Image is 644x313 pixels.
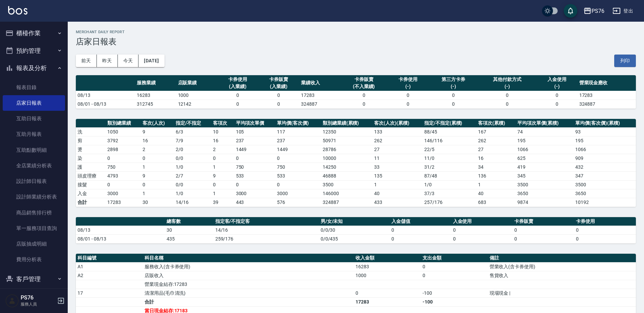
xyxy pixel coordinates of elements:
img: Person [5,294,19,308]
td: 入金 [76,189,106,198]
th: 指定客/不指定客 [214,217,319,226]
td: 324887 [578,100,636,108]
td: 1449 [275,145,321,154]
td: 10192 [574,198,636,207]
td: 312745 [135,100,176,108]
button: save [564,4,577,18]
button: PS76 [581,4,607,18]
td: 87 / 48 [423,171,476,180]
th: 類別總業績(累積) [321,119,373,128]
p: 服務人員 [21,301,55,307]
td: 17 [76,289,143,297]
td: 0 [421,271,488,280]
button: 報表及分析 [3,59,65,77]
th: 業績收入 [299,75,340,91]
td: 3500 [574,180,636,189]
td: 店販收入 [143,271,354,280]
th: 服務業績 [135,75,176,91]
div: (-) [480,83,535,90]
td: 576 [275,198,321,207]
th: 收入金額 [354,254,421,263]
th: 平均項次單價(累積) [516,119,574,128]
button: 今天 [118,55,139,67]
td: 16 [211,136,234,145]
td: 1 [141,163,174,171]
h3: 店家日報表 [76,37,636,46]
td: 10000 [321,154,373,163]
th: 店販業績 [176,75,217,91]
td: 0/0/30 [319,226,390,234]
td: 4793 [106,171,141,180]
td: 0 [217,100,258,108]
td: 345 [516,171,574,180]
table: a dense table [76,119,636,207]
td: 清潔用品(毛巾清洗) [143,289,354,297]
td: 30 [141,198,174,207]
td: 40 [476,189,516,198]
div: (不入業績) [342,83,386,90]
td: 0 [354,289,421,297]
td: 443 [234,198,276,207]
td: 40 [372,189,422,198]
td: 0 [478,100,536,108]
div: 卡券販賣 [260,76,298,83]
td: 683 [476,198,516,207]
td: 0 / 0 [174,154,211,163]
td: 750 [275,163,321,171]
td: 11 [372,154,422,163]
button: 前天 [76,55,97,67]
td: 324887 [321,198,373,207]
td: 3500 [516,180,574,189]
a: 單一服務項目查詢 [3,221,65,236]
td: 433 [372,198,422,207]
td: 146000 [321,189,373,198]
td: 11 / 0 [423,154,476,163]
td: 0 [258,91,299,100]
td: 6 / 3 [174,127,211,136]
td: 1000 [354,271,421,280]
a: 互助點數明細 [3,142,65,158]
td: 1 [372,180,422,189]
td: 31 / 2 [423,163,476,171]
th: 客次(人次)(累積) [372,119,422,128]
a: 設計師日報表 [3,173,65,189]
td: 0 [451,226,513,234]
th: 營業現金應收 [578,75,636,91]
td: 750 [234,163,276,171]
div: (-) [389,83,427,90]
th: 平均項次單價 [234,119,276,128]
th: 指定/不指定 [174,119,211,128]
td: 0 [390,226,451,234]
td: 33 [372,163,422,171]
td: 533 [275,171,321,180]
td: 9 [211,171,234,180]
td: 燙 [76,145,106,154]
td: 1 / 0 [174,189,211,198]
td: 0 [536,91,577,100]
td: 0 [513,234,574,243]
td: 0 [275,154,321,163]
img: Logo [8,6,27,15]
td: 237 [275,136,321,145]
a: 店販抽成明細 [3,236,65,252]
table: a dense table [76,217,636,244]
h2: Merchant Daily Report [76,30,636,34]
td: 08/01 - 08/13 [76,100,135,108]
td: 146 / 116 [423,136,476,145]
td: 1449 [234,145,276,154]
td: 售貨收入 [488,271,636,280]
th: 客項次 [211,119,234,128]
td: 105 [234,127,276,136]
td: 9874 [516,198,574,207]
td: 0 [211,180,234,189]
div: (入業績) [219,83,257,90]
td: 9 [141,127,174,136]
td: 1066 [574,145,636,154]
td: 12142 [176,100,217,108]
td: 93 [574,127,636,136]
th: 支出金額 [421,254,488,263]
td: 1066 [516,145,574,154]
td: 3000 [234,189,276,198]
div: 卡券使用 [219,76,257,83]
div: PS76 [592,7,604,15]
